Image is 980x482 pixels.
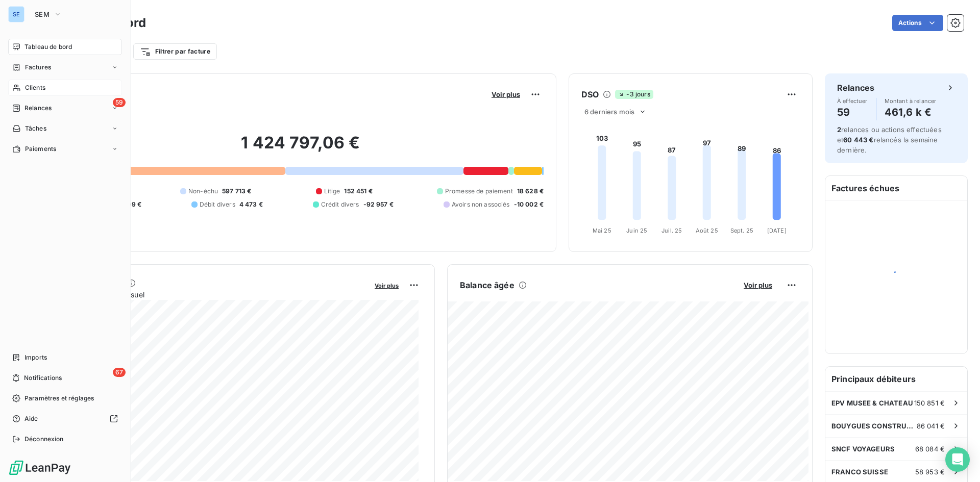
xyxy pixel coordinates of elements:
span: Promesse de paiement [445,187,513,196]
span: EPV MUSEE & CHATEAU [831,399,913,407]
span: 6 derniers mois [584,108,634,116]
span: 68 084 € [915,445,945,453]
span: Tableau de bord [24,42,72,52]
tspan: Août 25 [696,227,718,234]
span: 152 451 € [344,187,372,196]
tspan: [DATE] [767,227,787,234]
span: BOUYGUES CONSTRUCTION IDF GUYANCOUR [831,422,917,430]
button: Voir plus [372,281,402,290]
span: À effectuer [837,98,868,104]
span: Tâches [25,124,46,133]
span: 58 953 € [915,468,945,476]
span: FRANCO SUISSE [831,468,888,476]
span: Factures [25,63,51,72]
h6: Factures échues [825,176,967,200]
span: Imports [24,353,47,362]
span: Litige [324,187,340,196]
span: Aide [24,414,38,423]
span: Chiffre d'affaires mensuel [58,289,367,300]
span: Voir plus [375,282,399,289]
span: -92 957 € [363,200,394,209]
span: Clients [25,83,45,92]
div: SE [8,6,24,22]
a: Aide [8,411,122,427]
span: Débit divers [200,200,235,209]
span: 86 041 € [917,422,945,430]
span: -3 jours [615,90,653,99]
h6: Relances [837,82,874,94]
span: Voir plus [744,281,772,289]
span: Notifications [24,373,62,383]
span: Avoirs non associés [452,200,510,209]
span: 150 851 € [914,399,945,407]
span: Crédit divers [321,200,359,209]
span: Paramètres et réglages [24,394,94,403]
span: SNCF VOYAGEURS [831,445,895,453]
span: 2 [837,125,841,134]
span: 597 713 € [222,187,251,196]
span: 18 628 € [517,187,544,196]
h2: 1 424 797,06 € [58,133,544,163]
button: Voir plus [741,281,775,290]
tspan: Juin 25 [626,227,647,234]
span: Montant à relancer [885,98,937,104]
span: 60 443 € [843,136,873,144]
span: Relances [24,104,52,113]
h6: DSO [581,88,599,100]
button: Actions [892,15,943,31]
span: SEM [35,10,50,18]
h6: Principaux débiteurs [825,367,967,391]
span: -10 002 € [514,200,544,209]
span: Déconnexion [24,435,64,444]
span: 67 [113,368,126,377]
h6: Balance âgée [460,279,514,291]
span: 59 [113,98,126,107]
div: Open Intercom Messenger [945,447,970,472]
span: relances ou actions effectuées et relancés la semaine dernière. [837,125,942,154]
span: Paiements [25,144,56,154]
span: Non-échu [188,187,218,196]
img: Logo LeanPay [8,460,71,476]
h4: 461,6 k € [885,104,937,120]
tspan: Juil. 25 [661,227,682,234]
tspan: Sept. 25 [730,227,753,234]
button: Filtrer par facture [133,43,217,60]
span: Voir plus [492,90,520,98]
h4: 59 [837,104,868,120]
tspan: Mai 25 [593,227,611,234]
button: Voir plus [488,90,523,99]
span: 4 473 € [239,200,263,209]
